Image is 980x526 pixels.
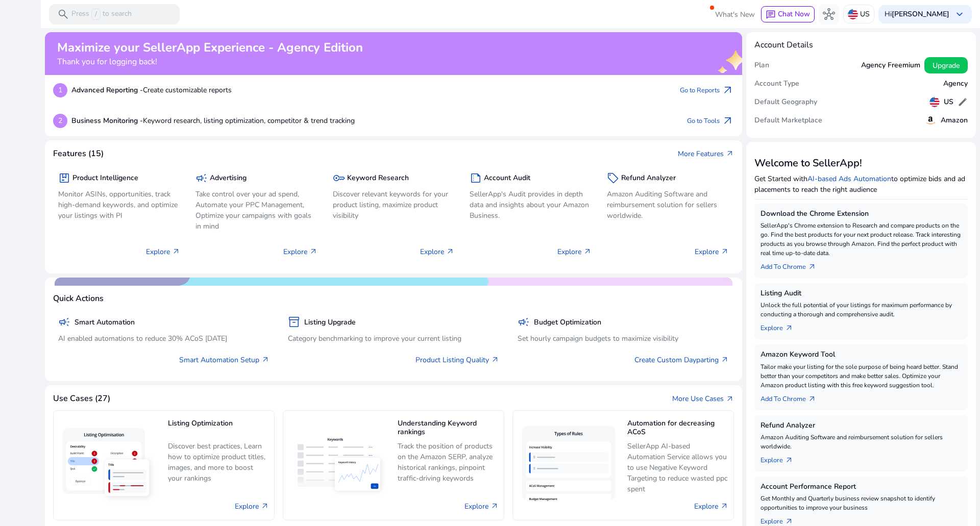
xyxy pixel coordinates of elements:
img: Listing Optimization [59,424,160,507]
h5: Account Audit [484,174,530,183]
p: Take control over your ad spend, Automate your PPC Management, Optimize your campaigns with goals... [195,189,317,232]
p: Track the position of products on the Amazon SERP, analyze historical rankings, pinpoint traffic-... [398,441,499,484]
p: Monitor ASINs, opportunities, track high-demand keywords, and optimize your listings with PI [58,189,180,221]
a: Explore [235,501,269,512]
span: arrow_outward [446,247,454,256]
button: hub [819,4,839,24]
p: Explore [146,246,180,257]
a: AI-based Ads Automation [807,174,891,184]
a: Smart Automation Setup [179,355,269,365]
span: search [57,8,69,20]
span: arrow_outward [261,356,269,364]
p: Hi [885,11,949,18]
p: Explore [283,246,317,257]
h3: Welcome to SellerApp! [754,157,968,169]
span: campaign [195,172,208,184]
a: Go to Toolsarrow_outward [687,114,734,128]
span: arrow_outward [785,456,793,464]
span: arrow_outward [808,395,816,403]
img: us.svg [929,97,940,107]
h5: Account Performance Report [761,483,962,491]
h5: Understanding Keyword rankings [398,419,499,437]
span: arrow_outward [491,356,499,364]
p: SellerApp AI-based Automation Service allows you to use Negative Keyword Targeting to reduce wast... [627,441,728,494]
span: arrow_outward [583,247,592,256]
p: US [860,5,870,23]
span: arrow_outward [261,502,269,510]
span: summarize [470,172,482,184]
p: Set hourly campaign budgets to maximize visibility [518,333,729,344]
h5: Product Intelligence [72,174,138,183]
p: Explore [695,246,729,257]
span: inventory_2 [288,316,300,328]
span: edit [958,97,968,107]
h5: Amazon Keyword Tool [761,350,962,359]
span: arrow_outward [309,247,317,256]
p: Unlock the full potential of your listings for maximum performance by conducting a thorough and c... [761,300,962,319]
h5: Refund Analyzer [621,174,676,183]
h4: Features (15) [53,149,104,159]
span: package [58,172,70,184]
p: Discover best practices, Learn how to optimize product titles, images, and more to boost your ran... [168,441,269,484]
span: chat [766,10,776,20]
button: chatChat Now [761,6,815,22]
h5: Listing Optimization [168,419,269,437]
img: us.svg [848,9,858,19]
span: arrow_outward [722,84,734,96]
h5: Budget Optimization [534,318,601,327]
span: arrow_outward [720,502,728,510]
a: Explorearrow_outward [761,319,801,333]
a: Create Custom Dayparting [634,355,729,365]
span: keyboard_arrow_down [953,8,966,20]
h5: Keyword Research [347,174,409,183]
h5: Smart Automation [75,318,135,327]
span: arrow_outward [808,263,816,271]
p: 2 [53,114,67,128]
p: Keyword research, listing optimization, competitor & trend tracking [71,115,355,126]
h5: US [944,98,953,107]
p: Category benchmarking to improve your current listing [288,333,499,344]
h5: Plan [754,61,769,70]
p: AI enabled automations to reduce 30% ACoS [DATE] [58,333,269,344]
h5: Agency [943,80,968,88]
h5: Download the Chrome Extension [761,210,962,218]
a: Explorearrow_outward [761,451,801,465]
h5: Refund Analyzer [761,421,962,430]
p: 1 [53,83,67,97]
p: Amazon Auditing Software and reimbursement solution for sellers worldwide. [607,189,729,221]
h5: Listing Audit [761,289,962,298]
a: Explore [694,501,728,512]
p: Amazon Auditing Software and reimbursement solution for sellers worldwide. [761,433,962,451]
h5: Default Geography [754,98,817,107]
span: arrow_outward [726,395,734,403]
h4: Account Details [754,40,813,50]
span: arrow_outward [721,247,729,256]
h5: Advertising [210,174,247,183]
span: / [91,9,101,20]
span: Upgrade [933,60,960,71]
h5: Default Marketplace [754,116,822,125]
p: Create customizable reports [71,85,232,95]
h4: Use Cases (27) [53,394,110,404]
p: Tailor make your listing for the sole purpose of being heard better. Stand better than your compe... [761,362,962,390]
p: SellerApp's Audit provides in depth data and insights about your Amazon Business. [470,189,592,221]
span: hub [823,8,835,20]
button: Upgrade [924,57,968,73]
a: More Featuresarrow_outward [678,148,734,159]
a: Add To Chrome [761,258,824,272]
p: Press to search [71,9,132,20]
h5: Automation for decreasing ACoS [627,419,728,437]
h4: Thank you for logging back! [57,57,363,67]
a: Product Listing Quality [415,355,499,365]
span: arrow_outward [491,502,499,510]
b: Advanced Reporting - [71,85,143,95]
p: SellerApp's Chrome extension to Research and compare products on the go. Find the best products f... [761,221,962,258]
p: Explore [557,246,592,257]
a: Explore [464,501,499,512]
b: Business Monitoring - [71,116,143,126]
img: Understanding Keyword rankings [288,430,389,500]
p: Explore [420,246,454,257]
span: What's New [715,6,755,23]
p: Get Monthly and Quarterly business review snapshot to identify opportunities to improve your busi... [761,494,962,512]
h4: Quick Actions [53,294,104,304]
